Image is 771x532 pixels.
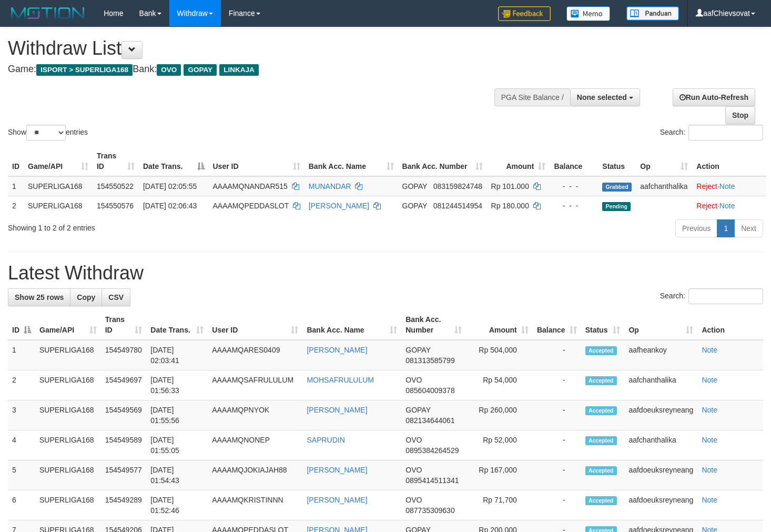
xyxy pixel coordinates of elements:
[24,176,93,196] td: SUPERLIGA168
[491,202,529,210] span: Rp 180.000
[146,370,208,400] td: [DATE] 01:56:33
[585,406,617,415] span: Accepted
[24,146,93,176] th: Game/API: activate to sort column ascending
[624,370,697,400] td: aafchanthalika
[146,400,208,430] td: [DATE] 01:55:56
[8,64,503,75] h4: Game: Bank:
[702,406,717,414] a: Note
[533,340,581,370] td: -
[307,346,367,354] a: [PERSON_NAME]
[624,340,697,370] td: aafheankoy
[581,310,625,340] th: Status: activate to sort column ascending
[8,125,88,140] label: Show entries
[208,370,302,400] td: AAAAMQSAFRULULUM
[585,436,617,445] span: Accepted
[35,460,101,490] td: SUPERLIGA168
[405,446,459,455] span: Copy 0895384264529 to clipboard
[697,310,763,340] th: Action
[8,370,35,400] td: 2
[624,310,697,340] th: Op: activate to sort column ascending
[466,460,532,490] td: Rp 167,000
[26,125,66,140] select: Showentries
[585,496,617,505] span: Accepted
[213,182,288,190] span: AAAAMQNANDAR515
[598,146,636,176] th: Status
[208,430,302,460] td: AAAAMQNONEP
[157,64,181,76] span: OVO
[184,64,217,76] span: GOPAY
[307,496,367,504] a: [PERSON_NAME]
[585,466,617,475] span: Accepted
[433,182,482,190] span: Copy 083159824748 to clipboard
[101,400,147,430] td: 154549569
[673,88,755,106] a: Run Auto-Refresh
[102,288,130,306] a: CSV
[401,310,466,340] th: Bank Acc. Number: activate to sort column ascending
[566,6,611,21] img: Button%20Memo.svg
[585,376,617,385] span: Accepted
[405,416,454,425] span: Copy 082134644061 to clipboard
[702,436,717,444] a: Note
[70,288,102,306] a: Copy
[8,176,24,196] td: 1
[688,288,763,304] input: Search:
[405,496,422,504] span: OVO
[24,196,93,215] td: SUPERLIGA168
[208,460,302,490] td: AAAAMQJOKIAJAH88
[307,406,367,414] a: [PERSON_NAME]
[15,293,64,302] span: Show 25 rows
[466,400,532,430] td: Rp 260,000
[602,183,632,192] span: Grabbed
[101,460,147,490] td: 154549577
[8,38,503,59] h1: Withdraw List
[719,182,735,190] a: Note
[734,219,763,237] a: Next
[624,490,697,520] td: aafdoeuksreyneang
[208,490,302,520] td: AAAAMQKRISTINNN
[208,310,302,340] th: User ID: activate to sort column ascending
[35,370,101,400] td: SUPERLIGA168
[101,490,147,520] td: 154549289
[36,64,133,76] span: ISPORT > SUPERLIGA168
[97,202,134,210] span: 154550576
[405,356,454,365] span: Copy 081313585799 to clipboard
[208,400,302,430] td: AAAAMQPNYOK
[466,490,532,520] td: Rp 71,700
[433,202,482,210] span: Copy 081244514954 to clipboard
[719,202,735,210] a: Note
[35,430,101,460] td: SUPERLIGA168
[208,340,302,370] td: AAAAMQARES0409
[8,400,35,430] td: 3
[702,466,717,474] a: Note
[405,376,422,384] span: OVO
[624,430,697,460] td: aafchanthalika
[146,340,208,370] td: [DATE] 02:03:41
[307,376,374,384] a: MOHSAFRULULUM
[585,346,617,355] span: Accepted
[93,146,139,176] th: Trans ID: activate to sort column ascending
[8,5,88,21] img: MOTION_logo.png
[636,146,692,176] th: Op: activate to sort column ascending
[688,125,763,140] input: Search:
[702,346,717,354] a: Note
[8,340,35,370] td: 1
[143,202,197,210] span: [DATE] 02:06:43
[77,293,95,302] span: Copy
[533,400,581,430] td: -
[402,182,427,190] span: GOPAY
[139,146,209,176] th: Date Trans.: activate to sort column descending
[491,182,529,190] span: Rp 101.000
[636,176,692,196] td: aafchanthalika
[494,88,570,106] div: PGA Site Balance /
[8,288,70,306] a: Show 25 rows
[305,146,398,176] th: Bank Acc. Name: activate to sort column ascending
[146,310,208,340] th: Date Trans.: activate to sort column ascending
[660,125,763,140] label: Search:
[498,6,551,21] img: Feedback.jpg
[146,490,208,520] td: [DATE] 01:52:46
[8,460,35,490] td: 5
[35,310,101,340] th: Game/API: activate to sort column ascending
[624,460,697,490] td: aafdoeuksreyneang
[466,430,532,460] td: Rp 52,000
[702,496,717,504] a: Note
